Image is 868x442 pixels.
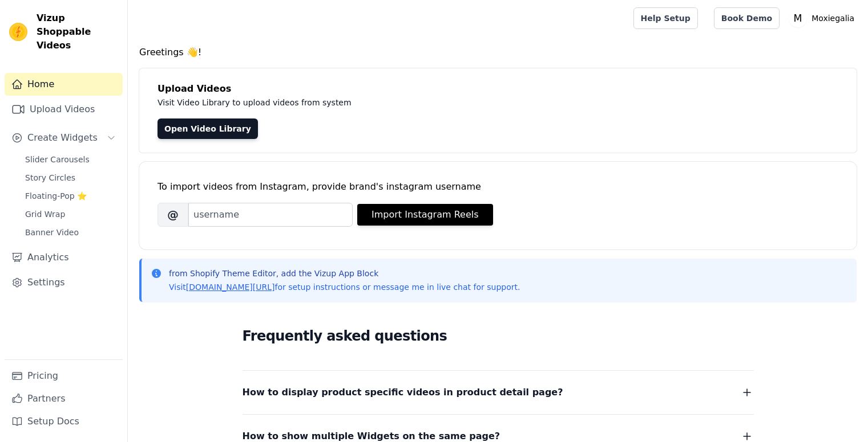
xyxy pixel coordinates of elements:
[243,384,563,400] span: How to display product specific videos in product detail page?
[37,11,118,52] span: Vizup Shoppable Videos
[789,8,859,28] button: M Moxiegalia
[5,246,123,269] a: Analytics
[186,283,275,292] a: [DOMAIN_NAME][URL]
[5,126,123,149] button: Create Widgets
[169,268,520,279] p: from Shopify Theme Editor, add the Vizup App Block
[18,188,123,204] a: Floating-Pop ⭐
[5,73,123,96] a: Home
[25,190,87,202] span: Floating-Pop ⭐
[714,7,780,29] a: Book Demo
[158,203,188,227] span: @
[5,410,123,433] a: Setup Docs
[243,384,754,400] button: How to display product specific videos in product detail page?
[25,172,75,183] span: Story Circles
[18,224,123,240] a: Banner Video
[158,82,838,96] h4: Upload Videos
[139,46,857,59] h4: Greetings 👋!
[18,206,123,222] a: Grid Wrap
[357,204,493,226] button: Import Instagram Reels
[188,203,353,227] input: username
[18,170,123,186] a: Story Circles
[9,23,27,41] img: Vizup
[5,387,123,410] a: Partners
[5,98,123,121] a: Upload Videos
[158,96,669,109] p: Visit Video Library to upload videos from system
[25,208,65,220] span: Grid Wrap
[18,152,123,167] a: Slider Carousels
[25,227,79,238] span: Banner Video
[5,271,123,294] a: Settings
[158,118,258,139] a: Open Video Library
[27,131,98,145] span: Create Widgets
[633,7,698,29] a: Help Setup
[807,8,859,28] p: Moxiegalia
[5,365,123,387] a: Pricing
[25,154,90,165] span: Slider Carousels
[794,13,802,24] text: M
[243,325,754,347] h2: Frequently asked questions
[158,180,838,194] div: To import videos from Instagram, provide brand's instagram username
[169,281,520,293] p: Visit for setup instructions or message me in live chat for support.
